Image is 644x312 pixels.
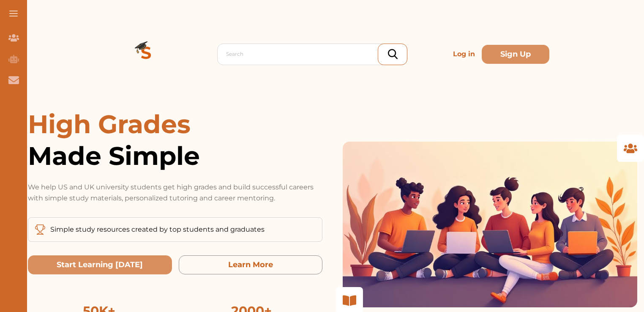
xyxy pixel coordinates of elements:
img: Logo [116,24,177,85]
span: High Grades [28,109,191,140]
img: search_icon [388,49,398,59]
p: Simple study resources created by top students and graduates [50,224,265,235]
p: We help US and UK university students get high grades and build successful careers with simple st... [28,182,322,204]
span: Made Simple [28,140,322,172]
button: Start Learning Today [28,255,172,274]
p: Log in [450,46,478,63]
button: Sign Up [482,45,549,64]
button: Learn More [179,255,323,274]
